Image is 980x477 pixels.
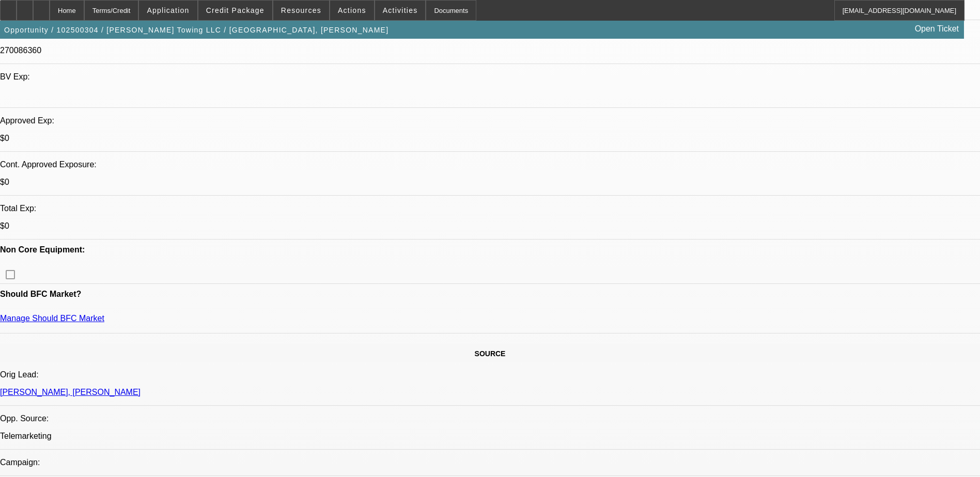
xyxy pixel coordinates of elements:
[139,1,197,20] button: Application
[911,20,963,38] a: Open Ticket
[198,1,272,20] button: Credit Package
[330,1,374,20] button: Actions
[383,6,418,14] span: Activities
[338,6,366,14] span: Actions
[4,26,388,34] span: Opportunity / 102500304 / [PERSON_NAME] Towing LLC / [GEOGRAPHIC_DATA], [PERSON_NAME]
[375,1,426,20] button: Activities
[147,6,189,14] span: Application
[273,1,329,20] button: Resources
[281,6,321,14] span: Resources
[206,6,265,14] span: Credit Package
[475,349,506,358] span: SOURCE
